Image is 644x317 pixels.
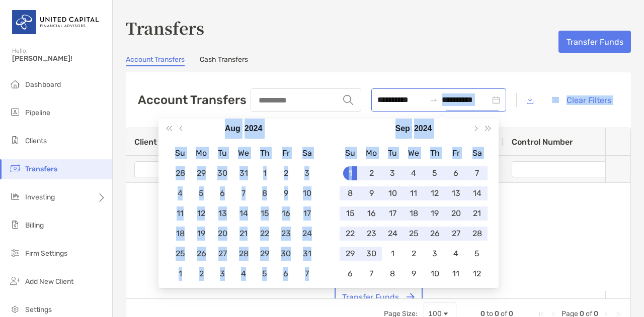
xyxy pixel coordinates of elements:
[170,224,191,244] td: 2024-08-18
[407,166,421,180] div: 4
[466,224,488,244] td: 2024-09-28
[428,247,442,261] div: 3
[275,163,296,183] td: 2024-08-02
[138,93,247,107] h2: Account Transfers
[173,206,187,221] div: 11
[170,163,191,183] td: 2024-07-28
[258,227,272,241] div: 22
[275,203,296,224] td: 2024-08-16
[407,186,421,200] div: 11
[361,224,382,244] td: 2024-09-23
[449,247,463,261] div: 4
[254,203,275,224] td: 2024-08-15
[275,224,296,244] td: 2024-08-23
[191,264,212,284] td: 2024-09-02
[407,267,421,281] div: 9
[194,267,208,281] div: 2
[445,203,466,224] td: 2024-09-20
[25,193,55,201] span: Investing
[424,163,445,183] td: 2024-09-05
[258,206,272,221] div: 15
[552,97,559,103] img: button icon
[233,143,254,163] th: We
[300,267,314,281] div: 7
[335,286,423,308] button: Transfer Funds
[173,227,187,241] div: 18
[385,227,399,241] div: 24
[343,267,357,281] div: 6
[343,186,357,200] div: 8
[407,247,421,261] div: 2
[170,203,191,224] td: 2024-08-11
[385,267,399,281] div: 8
[449,267,463,281] div: 11
[25,305,52,314] span: Settings
[296,244,317,264] td: 2024-08-31
[445,264,466,284] td: 2024-10-11
[233,244,254,264] td: 2024-08-28
[361,244,382,264] td: 2024-09-30
[191,203,212,224] td: 2024-08-12
[382,244,403,264] td: 2024-10-01
[343,95,353,105] img: input icon
[343,166,357,180] div: 1
[254,224,275,244] td: 2024-08-22
[279,186,293,200] div: 9
[233,163,254,183] td: 2024-07-31
[445,244,466,264] td: 2024-10-04
[9,275,21,287] img: add_new_client icon
[382,163,403,183] td: 2024-09-03
[258,247,272,261] div: 29
[25,221,44,230] span: Billing
[212,264,233,284] td: 2024-09-03
[296,224,317,244] td: 2024-08-24
[279,247,293,261] div: 30
[469,119,482,139] button: Next month (PageDown)
[191,183,212,203] td: 2024-08-05
[445,163,466,183] td: 2024-09-06
[407,206,421,221] div: 18
[25,80,61,89] span: Dashboard
[424,244,445,264] td: 2024-10-03
[9,162,21,174] img: transfers icon
[279,267,293,281] div: 6
[254,143,275,163] th: Th
[445,183,466,203] td: 2024-09-13
[215,166,229,180] div: 30
[258,267,272,281] div: 5
[340,203,361,224] td: 2024-09-15
[296,264,317,284] td: 2024-09-07
[176,119,189,139] button: Previous month (PageUp)
[395,119,410,139] button: Choose a month
[170,244,191,264] td: 2024-08-25
[449,166,463,180] div: 6
[428,186,442,200] div: 12
[212,143,233,163] th: Tu
[364,227,378,241] div: 23
[12,54,106,63] span: [PERSON_NAME]!
[430,96,438,104] span: to
[445,143,466,163] th: Fr
[544,89,619,111] button: Clear Filters
[296,143,317,163] th: Sa
[9,247,21,259] img: firm-settings icon
[254,264,275,284] td: 2024-09-05
[191,163,212,183] td: 2024-07-29
[236,227,251,241] div: 21
[361,183,382,203] td: 2024-09-09
[466,264,488,284] td: 2024-10-12
[126,16,631,39] h3: Transfers
[382,224,403,244] td: 2024-09-24
[212,183,233,203] td: 2024-08-06
[361,143,382,163] th: Mo
[424,183,445,203] td: 2024-09-12
[407,293,415,301] img: button icon
[403,224,424,244] td: 2024-09-25
[481,119,495,139] button: Next year (Control + right)
[364,186,378,200] div: 9
[300,227,314,241] div: 24
[275,183,296,203] td: 2024-08-09
[340,143,361,163] th: Su
[9,78,21,90] img: dashboard icon
[470,227,484,241] div: 28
